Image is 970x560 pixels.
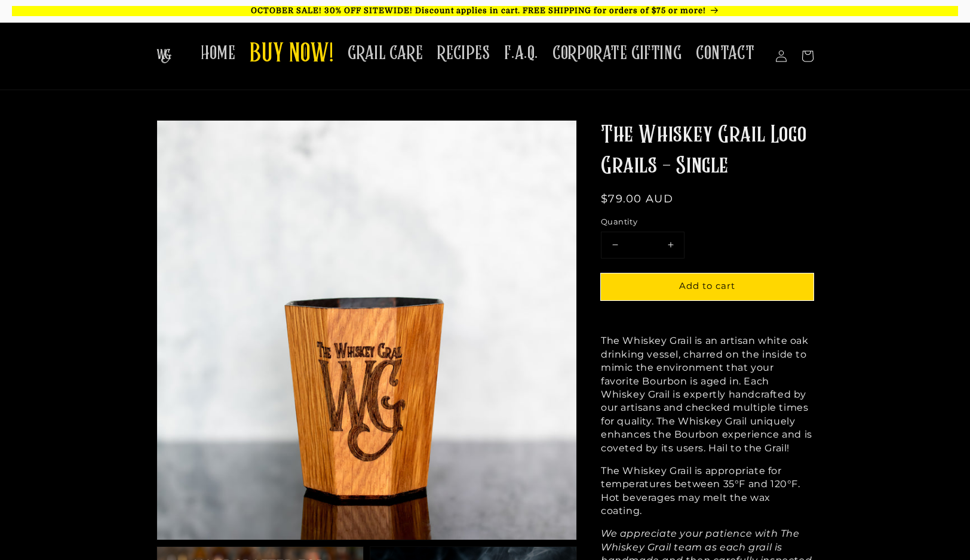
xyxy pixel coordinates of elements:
p: OCTOBER SALE! 30% OFF SITEWIDE! Discount applies in cart. FREE SHIPPING for orders of $75 or more! [12,6,958,16]
img: The Whiskey Grail [156,49,171,63]
a: F.A.Q. [497,35,545,72]
span: Add to cart [679,280,735,291]
button: Add to cart [601,273,814,300]
h1: The Whiskey Grail Logo Grails - Single [601,120,814,182]
span: CONTACT [696,42,754,65]
span: BUY NOW! [250,38,333,71]
span: F.A.Q. [504,42,538,65]
span: The Whiskey Grail is appropriate for temperatures between 35°F and 120°F. Hot beverages may melt ... [601,465,800,516]
a: RECIPES [430,35,497,72]
span: CORPORATE GIFTING [552,42,682,65]
span: $79.00 AUD [601,192,673,205]
span: RECIPES [437,42,490,65]
a: CORPORATE GIFTING [545,35,689,72]
span: HOME [201,42,235,65]
span: GRAIL CARE [348,42,423,65]
a: HOME [194,35,242,72]
label: Quantity [601,216,814,228]
a: BUY NOW! [242,31,340,78]
p: The Whiskey Grail is an artisan white oak drinking vessel, charred on the inside to mimic the env... [601,334,814,455]
a: GRAIL CARE [340,35,430,72]
a: CONTACT [689,35,762,72]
